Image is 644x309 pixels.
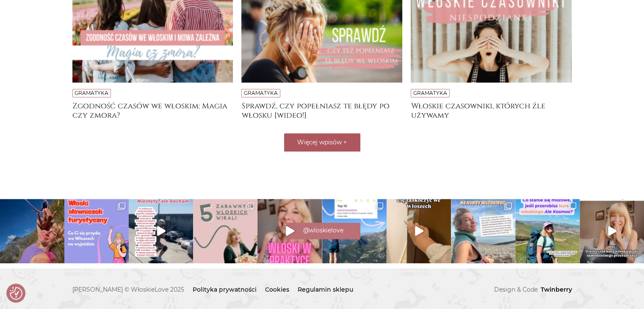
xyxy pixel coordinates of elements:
[451,199,515,263] img: Jeszce tylko dzisiaj, sobota, piątek i poniedziałek żeby dołączyć do Ale Kosmos, który bierze Was...
[157,226,166,236] svg: Play
[413,90,447,96] a: Gramatyka
[303,226,343,234] span: @wloskielove
[580,199,644,263] a: Play
[284,133,360,152] button: Więcej wpisów +
[538,286,572,293] a: Twinberry
[193,199,257,263] img: Vol. 2 włoskich śmieszków, który bawi najbardziej? O czym jeszcze zapomniałam? - - Ps Hałas w tle...
[322,199,387,263] img: Tak naprawdę to nie koniec bo był i strach przed burzą w namiocie i przekroczenie kolejnej granic...
[241,102,402,119] a: Sprawdź, czy popełniasz te błędy po włosku [wideo!]
[343,138,347,146] span: +
[10,287,22,300] button: Preferencje co do zgód
[129,199,193,263] a: Play
[64,199,129,263] a: Clone
[415,226,423,236] svg: Play
[286,226,294,236] svg: Play
[246,202,254,210] svg: Clone
[376,202,383,210] svg: Clone
[569,202,576,210] svg: Clone
[257,199,322,263] a: Play
[451,199,515,263] a: Clone
[72,285,184,294] span: [PERSON_NAME] © WłoskieLove 2025
[265,286,289,293] a: Cookies
[118,202,125,210] svg: Clone
[297,138,342,146] span: Więcej wpisów
[298,286,353,293] a: Regulamin sklepu
[515,199,580,263] img: Osoby, które się już uczycie: Co stało się dla Was możliwe dzięki włoskiemu? ⬇️ Napiszcie! To tyl...
[453,285,572,294] p: Design & Code
[387,199,451,263] a: Play
[193,199,257,263] a: Clone
[257,199,322,263] img: Od lat chciałam Wam o tym powiedzieć 🙈🤭🤭 to może mało “rolkowa” rolka, ale zamiast szukać formy p...
[10,287,22,300] img: Revisit consent button
[64,199,129,263] img: Z tym mini kursem możesz zacząć przygodę z włoskim w każdej chwili, to krótki kurs, w którym star...
[129,199,193,263] img: A Wy?
[193,286,257,293] a: Polityka prywatności
[322,199,387,263] a: Clone
[608,226,616,236] svg: Play
[515,199,580,263] a: Clone
[72,102,233,119] a: Zgodność czasów we włoskim: Magia czy zmora?
[411,102,572,119] a: Włoskie czasowniki, których źle używamy
[75,90,108,96] a: Gramatyka
[580,199,644,263] img: Reżyserowane, ale szczerze 🥹 Uczucie kiedy po wielu miesiącach pracy zamykasz oczy, rzucasz efekt...
[504,202,512,210] svg: Clone
[387,199,451,263] img: 1) W wielu barach i innych lokalach z jedzeniem za ladą najpierw płacimy przy kasie za to, co chc...
[244,90,278,96] a: Gramatyka
[286,223,360,239] a: Instagram @wloskielove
